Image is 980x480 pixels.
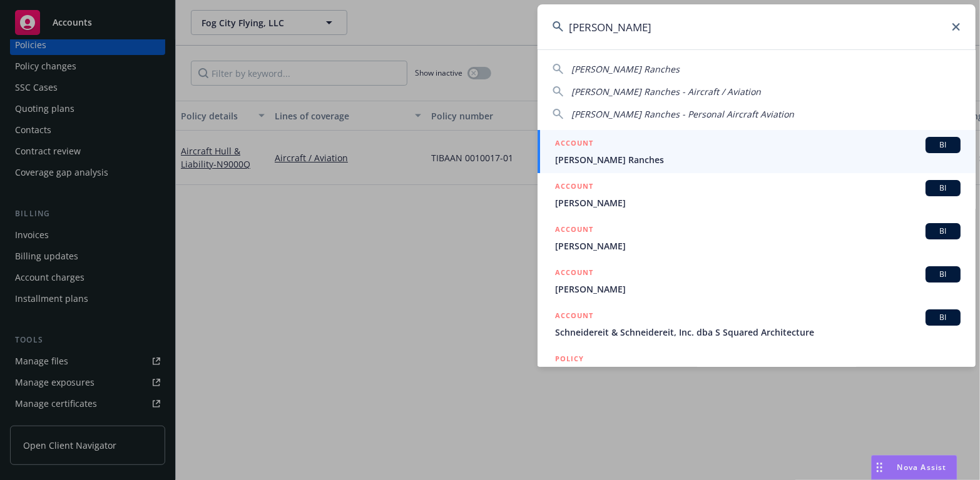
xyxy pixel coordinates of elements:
[571,86,761,97] span: [PERSON_NAME] Ranches - Aircraft / Aviation
[555,366,961,379] span: [PERSON_NAME] Ranches - Aircraft / Aviation
[555,180,593,195] h5: ACCOUNT
[555,239,961,252] span: [PERSON_NAME]
[931,139,956,151] span: BI
[538,4,976,49] input: Search...
[571,63,680,75] span: [PERSON_NAME] Ranches
[897,462,947,472] span: Nova Assist
[555,223,593,238] h5: ACCOUNT
[555,309,593,324] h5: ACCOUNT
[555,326,961,339] span: Schneidereit & Schneidereit, Inc. dba S Squared Architecture
[555,352,584,365] h5: POLICY
[931,269,956,280] span: BI
[555,282,961,296] span: [PERSON_NAME]
[538,346,976,399] a: POLICY[PERSON_NAME] Ranches - Aircraft / Aviation
[538,173,976,216] a: ACCOUNTBI[PERSON_NAME]
[872,456,887,479] div: Drag to move
[538,302,976,346] a: ACCOUNTBISchneidereit & Schneidereit, Inc. dba S Squared Architecture
[555,137,593,152] h5: ACCOUNT
[931,226,956,237] span: BI
[871,455,957,480] button: Nova Assist
[555,196,961,209] span: [PERSON_NAME]
[538,216,976,259] a: ACCOUNTBI[PERSON_NAME]
[555,266,593,281] h5: ACCOUNT
[538,259,976,302] a: ACCOUNTBI[PERSON_NAME]
[555,153,961,166] span: [PERSON_NAME] Ranches
[931,182,956,194] span: BI
[571,108,794,120] span: [PERSON_NAME] Ranches - Personal Aircraft Aviation
[931,312,956,323] span: BI
[538,130,976,173] a: ACCOUNTBI[PERSON_NAME] Ranches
